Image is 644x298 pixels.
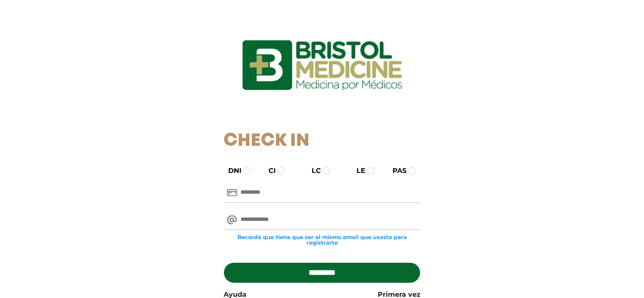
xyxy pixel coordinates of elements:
[304,166,321,176] label: LC
[349,166,365,176] label: LE
[224,131,420,152] h1: Check In
[385,166,406,176] label: PAS
[224,234,420,245] small: Recordá que tiene que ser el mismo email que usaste para registrarte
[221,166,241,176] label: DNI
[261,166,276,176] label: CI
[208,10,437,120] img: logo_ingresarbristol.jpg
